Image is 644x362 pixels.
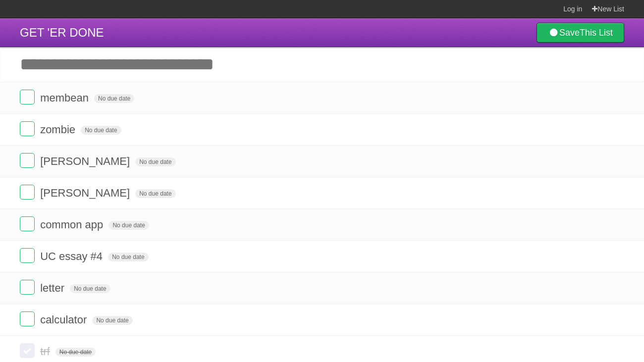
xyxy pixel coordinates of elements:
span: trf [40,345,53,358]
span: No due date [135,157,175,166]
label: Done [20,216,35,231]
span: UC essay #4 [40,250,105,262]
label: Done [20,248,35,263]
span: No due date [94,94,134,103]
span: No due date [92,316,132,325]
label: Done [20,280,35,295]
span: No due date [55,348,96,357]
span: membean [40,92,91,104]
span: [PERSON_NAME] [40,187,132,199]
span: GET 'ER DONE [20,26,104,39]
label: Done [20,311,35,326]
label: Done [20,185,35,200]
b: This List [580,28,613,38]
span: No due date [70,284,110,293]
span: No due date [81,126,121,135]
span: common app [40,218,106,231]
span: zombie [40,123,78,136]
label: Done [20,121,35,136]
label: Done [20,90,35,104]
label: Done [20,153,35,168]
span: calculator [40,313,89,326]
span: No due date [108,221,149,230]
label: Done [20,343,35,358]
span: No due date [108,253,148,261]
span: letter [40,282,67,294]
a: SaveThis List [537,23,624,43]
span: No due date [135,189,175,198]
span: [PERSON_NAME] [40,155,132,167]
